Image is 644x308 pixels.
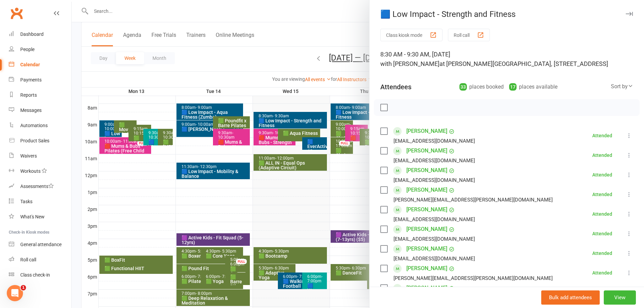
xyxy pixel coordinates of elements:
div: Messages [20,108,42,113]
div: [PERSON_NAME][EMAIL_ADDRESS][PERSON_NAME][DOMAIN_NAME] [393,195,553,204]
li: : Use this when the person will actively attend classes and needs a membership [16,131,124,149]
div: Assessments [20,184,54,189]
a: [PERSON_NAME] [406,165,447,176]
a: Payments [9,72,71,88]
div: Calendar [20,62,40,67]
a: [PERSON_NAME] [406,224,447,235]
div: [EMAIL_ADDRESS][DOMAIN_NAME] [393,235,475,243]
b: "Convert to member" [25,104,81,110]
a: People [9,42,71,57]
div: 👋 Hi there, what brings you here [DATE]? [11,30,105,44]
b: When to use each: [11,121,60,126]
div: Dashboard [20,31,44,37]
div: To convert a non-attending contact to an attending member or prospect, go to the non-attending co... [5,80,130,174]
li: : Use this when the person is interested but not yet a full member [16,151,124,170]
iframe: Intercom live chat [7,285,23,301]
div: General attendance [20,242,62,247]
div: Attended [592,270,612,275]
a: Reports [9,88,71,103]
a: [PERSON_NAME] [406,185,447,195]
a: Tasks [9,194,71,209]
div: 17 [509,83,517,91]
div: Class check-in [20,272,50,278]
div: Toby says… [5,175,130,205]
a: [PERSON_NAME] [406,204,447,215]
button: Upload attachment [10,221,16,227]
div: Marnie says… [5,53,130,80]
button: Start recording [43,221,48,227]
span: 1 [21,285,26,290]
div: Is that what you were looking for? [11,179,91,186]
a: Calendar [9,57,71,72]
button: Bulk add attendees [541,290,600,305]
a: Automations [9,118,71,133]
h1: [PERSON_NAME] [33,3,77,8]
a: Assessments [9,179,71,194]
div: change from non attending to attending [30,57,124,70]
div: 33 [459,83,467,91]
a: Class kiosk mode [9,267,71,283]
div: Attended [592,133,612,138]
div: [EMAIL_ADDRESS][DOMAIN_NAME] [393,215,475,224]
div: Attended [592,192,612,197]
a: [PERSON_NAME] [406,145,447,156]
div: places available [509,82,557,92]
div: Payments [20,77,42,82]
b: Convert to prospect [16,151,69,157]
div: 👋 Hi there, what brings you here [DATE]? [5,26,111,48]
b: "Convert to prospect" [11,104,117,116]
button: Send a message… [116,219,127,230]
div: Attendees [380,82,411,92]
div: Waivers [20,153,37,159]
button: View [604,290,636,305]
a: Waivers [9,148,71,164]
a: [PERSON_NAME] [406,263,447,274]
div: [PERSON_NAME][EMAIL_ADDRESS][PERSON_NAME][DOMAIN_NAME] [393,274,553,283]
a: Workouts [9,164,71,179]
div: What's New [20,214,45,219]
a: Messages [9,103,71,118]
a: Product Sales [9,133,71,148]
a: Source reference 144404: [100,112,105,117]
textarea: Message… [6,207,129,219]
img: Profile image for Toby [19,4,30,15]
div: Attended [592,172,612,177]
span: with [PERSON_NAME] [380,60,439,67]
div: places booked [459,82,504,92]
div: [EMAIL_ADDRESS][DOMAIN_NAME] [393,156,475,165]
button: Gif picker [32,221,38,227]
div: People [20,47,34,52]
div: To convert a non-attending contact to an attending member or prospect, go to the non-attending co... [11,84,124,117]
div: Close [119,3,131,15]
div: [EMAIL_ADDRESS][DOMAIN_NAME] [393,137,475,145]
button: go back [4,3,17,16]
div: [EMAIL_ADDRESS][DOMAIN_NAME] [393,254,475,263]
div: Attended [592,212,612,216]
div: Tasks [20,199,32,204]
a: What's New [9,209,71,224]
div: Automations [20,123,48,128]
div: Workouts [20,168,41,174]
div: Sort by [611,82,633,91]
div: Attended [592,153,612,158]
span: at [PERSON_NAME][GEOGRAPHIC_DATA], [STREET_ADDRESS] [439,60,608,67]
p: The team can also help [33,8,84,15]
button: Emoji picker [21,221,27,227]
button: Roll call [448,29,490,41]
a: [PERSON_NAME] [406,126,447,137]
div: Toby says… [5,80,130,174]
b: Convert to member [16,131,68,136]
a: Roll call [9,252,71,267]
div: change from non attending to attending [24,53,130,74]
a: Dashboard [9,27,71,42]
div: Roll call [20,257,36,262]
a: [PERSON_NAME] [406,283,447,293]
div: [EMAIL_ADDRESS][DOMAIN_NAME] [393,176,475,185]
a: Clubworx [8,5,25,22]
div: Is that what you were looking for?[PERSON_NAME] • 58m ago [5,175,97,190]
div: 8:30 AM - 9:30 AM, [DATE] [380,50,633,69]
div: [PERSON_NAME] • 58m ago [11,191,68,195]
div: 🟦 Low Impact - Strength and Fitness [369,9,644,19]
a: General attendance kiosk mode [9,237,71,252]
div: Attended [592,251,612,256]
